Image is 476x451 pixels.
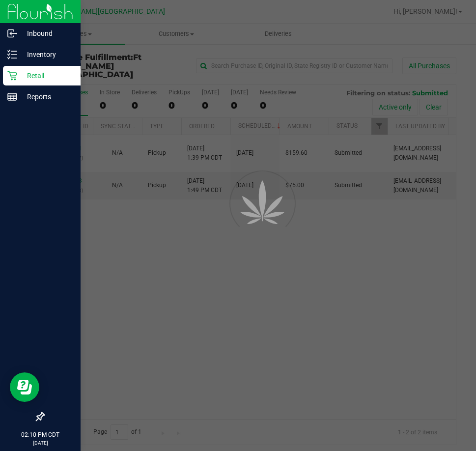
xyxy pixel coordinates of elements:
inline-svg: Inventory [7,50,17,59]
p: Inbound [17,28,76,39]
p: [DATE] [4,439,76,447]
inline-svg: Inbound [7,28,17,38]
iframe: Resource center [10,372,39,402]
p: Reports [17,91,76,103]
p: Inventory [17,49,76,60]
inline-svg: Reports [7,92,17,102]
inline-svg: Retail [7,71,17,81]
p: 02:10 PM CDT [4,430,76,439]
p: Retail [17,70,76,82]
